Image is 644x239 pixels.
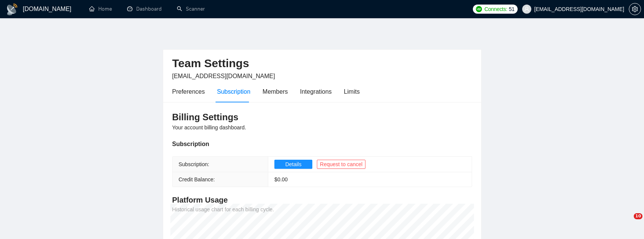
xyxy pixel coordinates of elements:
a: setting [629,6,641,12]
img: upwork-logo.png [476,6,482,12]
span: Credit Balance: [179,176,215,182]
a: homeHome [89,6,112,12]
h4: Platform Usage [172,195,472,205]
button: Details [274,160,312,169]
span: setting [629,6,641,12]
div: Integrations [300,87,332,96]
img: logo [6,3,18,16]
span: Connects: [484,5,507,13]
a: searchScanner [177,6,205,12]
span: Details [285,160,302,168]
span: Request to cancel [320,160,362,168]
div: Preferences [172,87,205,96]
span: [EMAIL_ADDRESS][DOMAIN_NAME] [172,73,275,79]
span: $ 0.00 [274,176,288,182]
a: dashboardDashboard [127,6,162,12]
h2: Team Settings [172,56,472,71]
span: 51 [509,5,515,13]
span: 10 [634,213,642,219]
h3: Billing Settings [172,111,472,123]
div: Limits [344,87,360,96]
div: Subscription [172,139,472,149]
button: Request to cancel [317,160,365,169]
span: Subscription: [179,161,209,167]
div: Members [263,87,288,96]
div: Subscription [217,87,250,96]
span: user [524,6,529,12]
button: setting [629,3,641,15]
iframe: Intercom live chat [618,213,636,231]
span: Your account billing dashboard. [172,124,246,131]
